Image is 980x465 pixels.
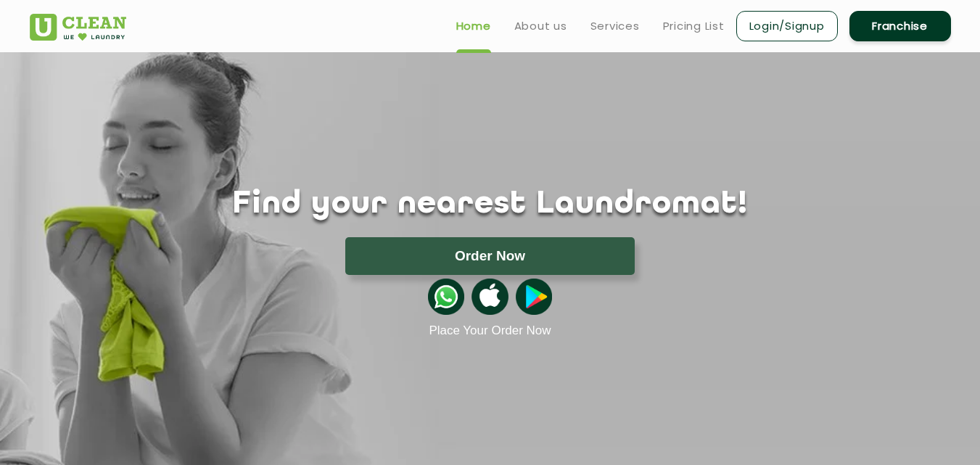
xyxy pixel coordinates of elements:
a: Services [590,17,640,35]
img: playstoreicon.png [516,279,552,315]
button: Order Now [345,237,635,275]
a: About us [514,17,567,35]
img: apple-icon.png [472,279,508,315]
img: whatsappicon.png [428,279,464,315]
a: Login/Signup [736,11,838,41]
a: Pricing List [663,17,725,35]
a: Franchise [849,11,951,41]
h1: Find your nearest Laundromat! [19,186,962,223]
a: Place Your Order Now [429,324,551,338]
a: Home [456,17,491,35]
img: UClean Laundry and Dry Cleaning [30,14,126,41]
